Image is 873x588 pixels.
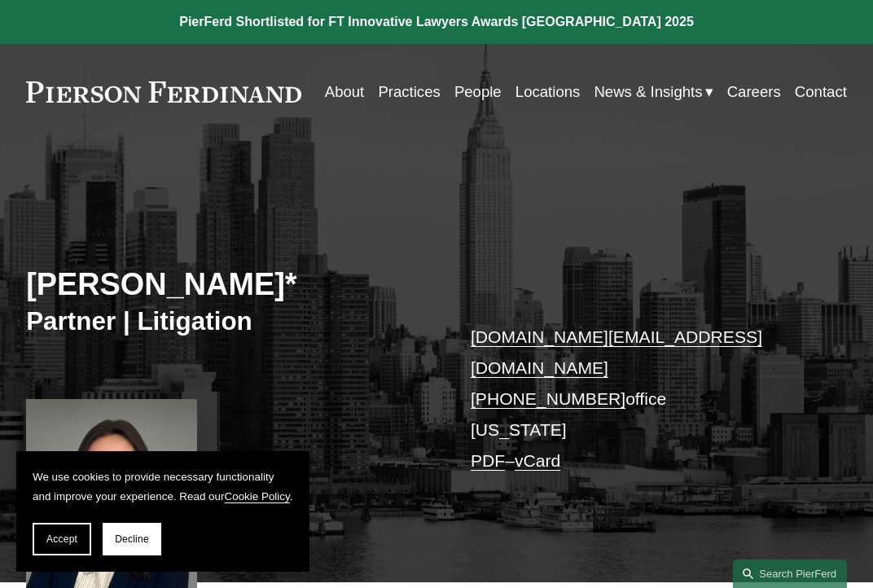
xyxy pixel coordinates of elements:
[378,77,440,107] a: Practices
[454,77,502,107] a: People
[594,77,713,107] a: folder dropdown
[471,451,505,470] a: PDF
[594,78,702,105] span: News & Insights
[26,266,436,304] h2: [PERSON_NAME]*
[471,322,813,476] p: office [US_STATE] –
[33,467,293,507] p: We use cookies to provide necessary functionality and improve your experience. Read our .
[515,77,580,107] a: Locations
[46,533,77,545] span: Accept
[795,77,847,107] a: Contact
[115,533,149,545] span: Decline
[733,559,847,588] a: Search this site
[471,389,625,408] a: [PHONE_NUMBER]
[727,77,781,107] a: Careers
[515,451,560,470] a: vCard
[325,77,365,107] a: About
[33,523,91,555] button: Accept
[16,451,309,572] section: Cookie banner
[225,490,290,502] a: Cookie Policy
[26,306,436,338] h3: Partner | Litigation
[471,327,762,377] a: [DOMAIN_NAME][EMAIL_ADDRESS][DOMAIN_NAME]
[103,523,161,555] button: Decline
